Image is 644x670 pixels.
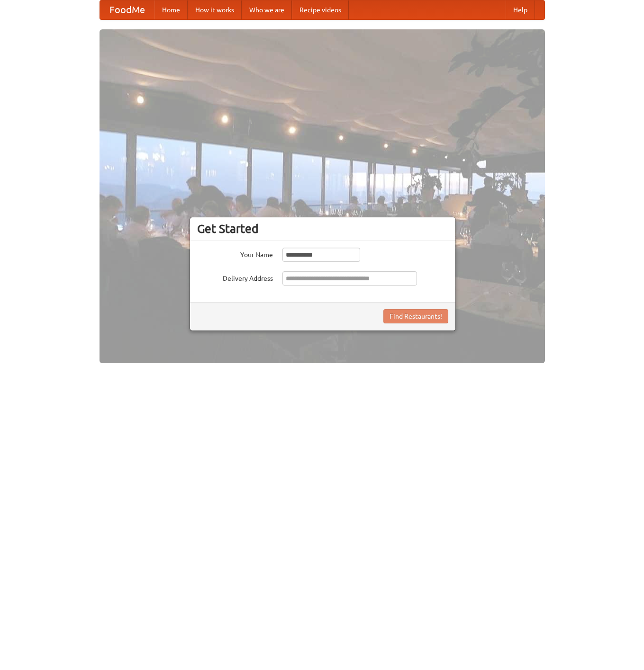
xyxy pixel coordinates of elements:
[197,222,448,236] h3: Get Started
[188,0,242,19] a: How it works
[383,309,448,323] button: Find Restaurants!
[197,248,273,259] label: Your Name
[154,0,188,19] a: Home
[197,271,273,283] label: Delivery Address
[292,0,349,19] a: Recipe videos
[242,0,292,19] a: Who we are
[506,0,535,19] a: Help
[100,0,154,19] a: FoodMe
